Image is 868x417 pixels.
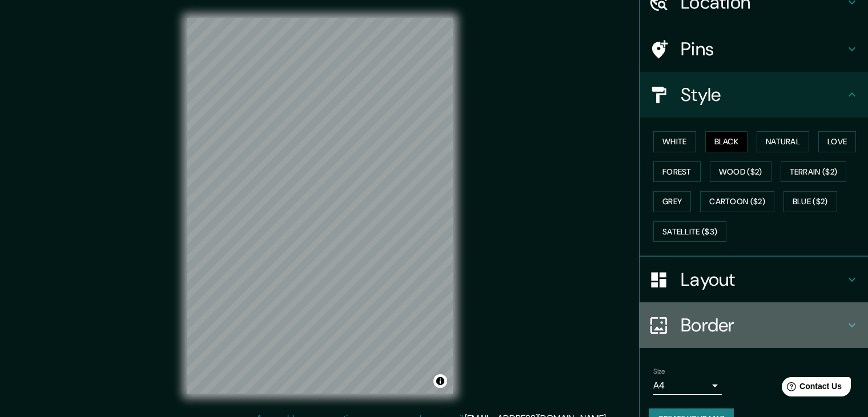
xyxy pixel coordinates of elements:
h4: Style [681,83,845,106]
h4: Pins [681,38,845,60]
button: Wood ($2) [710,161,771,183]
button: Satellite ($3) [653,221,726,242]
h4: Layout [681,268,845,291]
button: Love [818,131,856,152]
button: Natural [757,131,809,152]
button: Grey [653,191,691,212]
button: Forest [653,161,701,183]
div: Pins [640,26,868,72]
div: A4 [653,376,722,395]
div: Style [640,72,868,118]
label: Size [653,367,665,376]
button: Blue ($2) [783,191,837,212]
button: Terrain ($2) [781,161,847,183]
button: Toggle attribution [433,374,447,388]
div: Border [640,302,868,348]
button: Black [705,131,748,152]
h4: Border [681,314,845,337]
iframe: Help widget launcher [766,373,855,404]
div: Layout [640,257,868,302]
canvas: Map [187,18,453,394]
button: Cartoon ($2) [700,191,774,212]
button: White [653,131,696,152]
